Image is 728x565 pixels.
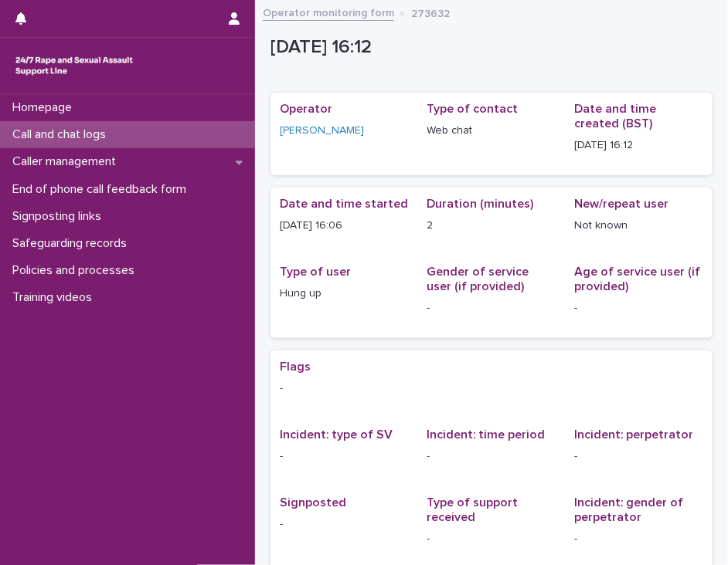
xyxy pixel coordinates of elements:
[574,137,703,154] p: [DATE] 16:12
[6,127,118,142] p: Call and chat logs
[427,103,519,115] span: Type of contact
[270,36,706,59] p: [DATE] 16:12
[280,123,364,139] a: [PERSON_NAME]
[427,531,556,547] p: -
[574,300,703,316] p: -
[6,263,147,278] p: Policies and processes
[574,448,703,465] p: -
[6,182,199,197] p: End of phone call feedback form
[427,218,556,234] p: 2
[6,209,114,224] p: Signposting links
[574,198,668,210] span: New/repeat user
[427,496,519,523] span: Type of support received
[280,448,409,465] p: -
[6,100,84,115] p: Homepage
[280,360,311,373] span: Flags
[427,198,534,210] span: Duration (minutes)
[574,496,683,523] span: Incident: gender of perpetrator
[427,123,556,139] p: Web chat
[574,218,703,234] p: Not known
[6,154,128,169] p: Caller management
[574,428,693,441] span: Incident: perpetrator
[574,531,703,547] p: -
[574,266,700,293] span: Age of service user (if provided)
[280,428,393,441] span: Incident: type of SV
[427,266,529,293] span: Gender of service user (if provided)
[427,448,556,465] p: -
[263,3,394,21] a: Operator monitoring form
[6,290,104,305] p: Training videos
[574,103,656,130] span: Date and time created (BST)
[6,236,139,251] p: Safeguarding records
[280,218,409,234] p: [DATE] 16:06
[280,496,346,509] span: Signposted
[427,428,546,441] span: Incident: time period
[280,198,408,210] span: Date and time started
[280,516,409,533] p: -
[280,286,409,302] p: Hung up
[12,50,136,81] img: rhQMoQhaT3yELyF149Cw
[427,300,556,316] p: -
[280,381,703,397] p: -
[280,266,351,278] span: Type of user
[411,4,450,21] p: 273632
[280,103,332,115] span: Operator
